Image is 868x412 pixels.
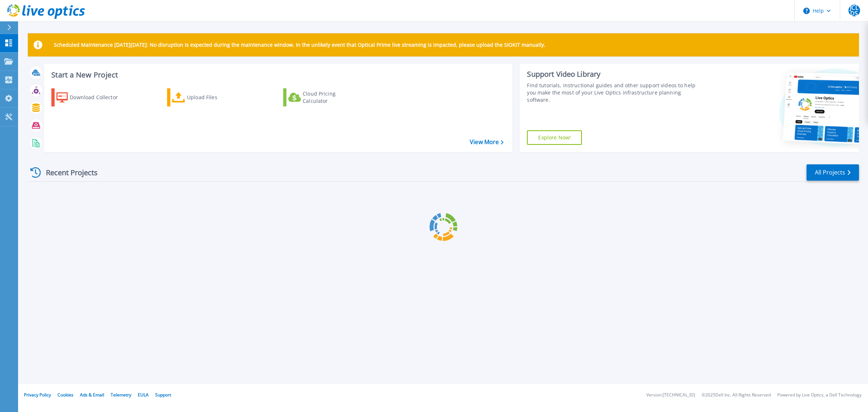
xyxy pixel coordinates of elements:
[155,392,171,398] a: Support
[70,90,128,105] div: Download Collector
[777,393,861,398] li: Powered by Live Optics, a Dell Technology
[470,139,503,146] a: View More
[167,88,248,106] a: Upload Files
[54,42,545,48] p: Scheduled Maintenance [DATE][DATE]: No disruption is expected during the maintenance window. In t...
[527,130,582,145] a: Explore Now!
[303,90,361,105] div: Cloud Pricing Calculator
[28,164,107,181] div: Recent Projects
[283,88,364,106] a: Cloud Pricing Calculator
[702,393,771,398] li: © 2025 Dell Inc. All Rights Reserved
[51,71,503,79] h3: Start a New Project
[58,392,73,398] a: Cookies
[807,164,859,181] a: All Projects
[646,393,695,398] li: Version: [TECHNICAL_ID]
[187,90,245,105] div: Upload Files
[51,88,132,106] a: Download Collector
[527,82,702,104] div: Find tutorials, instructional guides and other support videos to help you make the most of your L...
[24,392,51,398] a: Privacy Policy
[848,5,860,16] span: JCLDS
[527,70,702,79] div: Support Video Library
[138,392,149,398] a: EULA
[80,392,104,398] a: Ads & Email
[111,392,131,398] a: Telemetry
